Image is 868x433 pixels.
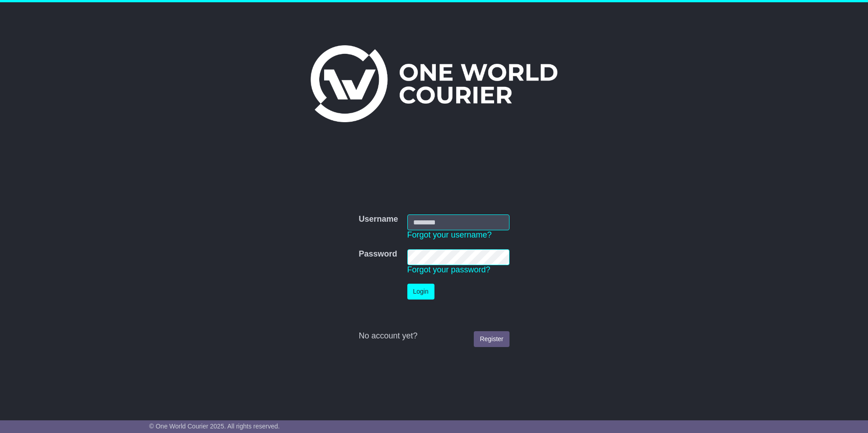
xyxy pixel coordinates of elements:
a: Forgot your username? [407,230,492,239]
a: Forgot your password? [407,265,491,274]
a: Register [474,331,509,347]
div: No account yet? [359,331,509,341]
label: Username [359,214,398,224]
button: Login [407,284,434,300]
span: © One World Courier 2025. All rights reserved. [149,423,280,430]
img: One World [311,45,557,122]
label: Password [359,249,397,259]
